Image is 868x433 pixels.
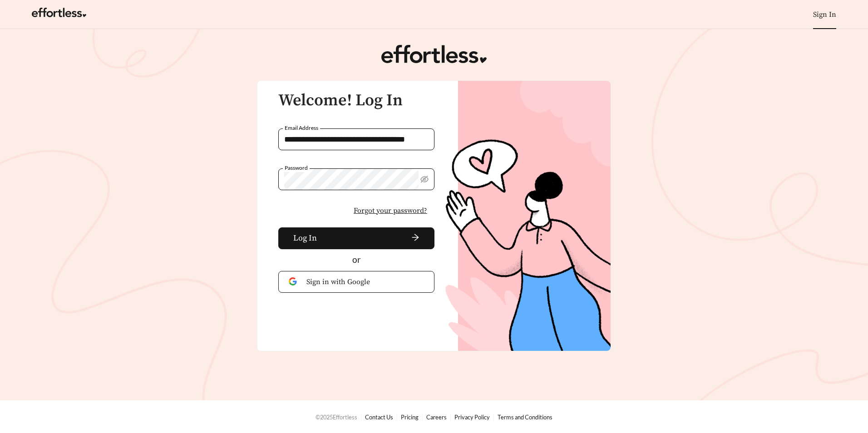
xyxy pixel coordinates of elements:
span: Forgot your password? [354,205,427,216]
span: © 2025 Effortless [316,413,357,421]
h3: Welcome! Log In [278,92,434,110]
a: Sign In [813,10,836,19]
img: Google Authentication [289,277,299,286]
a: Careers [426,413,447,421]
a: Terms and Conditions [498,413,552,421]
span: arrow-right [321,233,419,243]
button: Sign in with Google [278,271,434,293]
div: or [278,253,434,266]
span: eye-invisible [420,175,429,183]
span: Sign in with Google [306,276,424,287]
a: Contact Us [365,413,393,421]
button: Forgot your password? [346,201,434,220]
a: Privacy Policy [454,413,490,421]
span: Log In [293,232,317,244]
a: Pricing [401,413,419,421]
button: Log Inarrow-right [278,227,434,249]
